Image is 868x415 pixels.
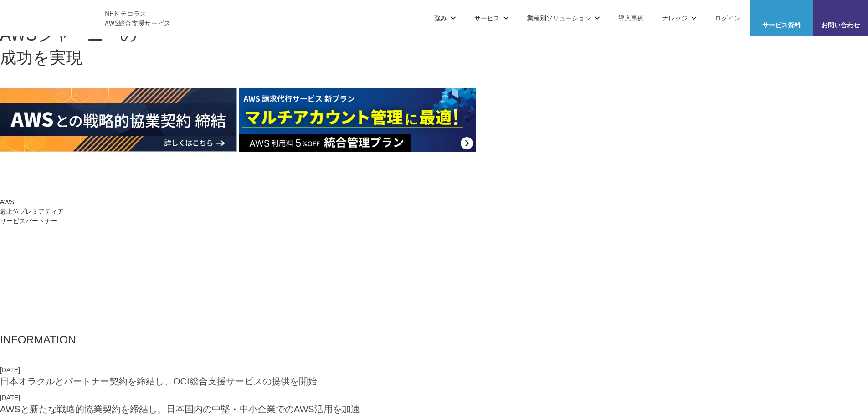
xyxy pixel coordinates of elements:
[434,13,456,23] p: 強み
[105,9,171,28] span: NHN テコラス AWS総合支援サービス
[474,13,509,23] p: サービス
[527,13,600,23] p: 業種別ソリューション
[715,13,740,23] a: ログイン
[14,7,171,29] a: AWS総合支援サービス C-Chorus NHN テコラスAWS総合支援サービス
[813,20,868,30] span: お問い合わせ
[750,20,813,30] span: サービス資料
[662,13,697,23] p: ナレッジ
[239,88,476,152] img: AWS請求代行サービス 統合管理プラン
[14,7,91,29] img: AWS総合支援サービス C-Chorus
[618,13,644,23] a: 導入事例
[774,7,789,18] img: AWS総合支援サービス C-Chorus サービス資料
[833,7,848,18] img: お問い合わせ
